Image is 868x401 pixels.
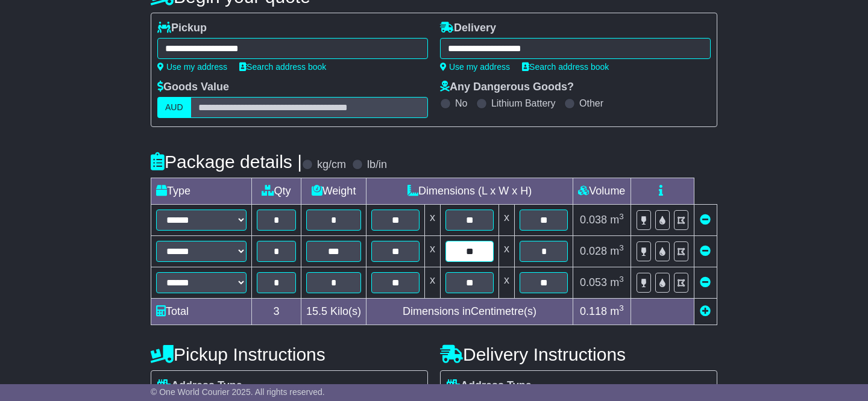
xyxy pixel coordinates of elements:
[580,276,607,288] span: 0.053
[151,299,252,325] td: Total
[151,178,252,205] td: Type
[239,62,326,72] a: Search address book
[700,305,711,317] a: Add new item
[619,243,624,252] sup: 3
[425,267,441,299] td: x
[366,299,573,325] td: Dimensions in Centimetre(s)
[619,275,624,284] sup: 3
[157,97,191,118] label: AUD
[366,178,573,205] td: Dimensions (L x W x H)
[499,267,515,299] td: x
[252,299,301,325] td: 3
[610,276,624,288] span: m
[151,152,302,172] h4: Package details |
[610,305,624,317] span: m
[610,214,624,226] span: m
[700,214,711,226] a: Remove this item
[440,62,510,72] a: Use my address
[579,98,603,109] label: Other
[425,236,441,267] td: x
[447,379,532,393] label: Address Type
[580,305,607,317] span: 0.118
[580,214,607,226] span: 0.038
[425,205,441,236] td: x
[619,303,624,312] sup: 3
[499,236,515,267] td: x
[317,158,346,172] label: kg/cm
[619,212,624,221] sup: 3
[151,387,325,397] span: © One World Courier 2025. All rights reserved.
[440,344,717,364] h4: Delivery Instructions
[440,22,496,35] label: Delivery
[367,158,387,172] label: lb/in
[151,344,428,364] h4: Pickup Instructions
[301,178,366,205] td: Weight
[157,379,242,393] label: Address Type
[157,22,207,35] label: Pickup
[157,81,229,94] label: Goods Value
[440,81,574,94] label: Any Dangerous Goods?
[580,245,607,257] span: 0.028
[522,62,609,72] a: Search address book
[252,178,301,205] td: Qty
[700,276,711,288] a: Remove this item
[301,299,366,325] td: Kilo(s)
[700,245,711,257] a: Remove this item
[455,98,467,109] label: No
[499,205,515,236] td: x
[306,305,327,317] span: 15.5
[610,245,624,257] span: m
[157,62,227,72] a: Use my address
[573,178,631,205] td: Volume
[491,98,556,109] label: Lithium Battery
